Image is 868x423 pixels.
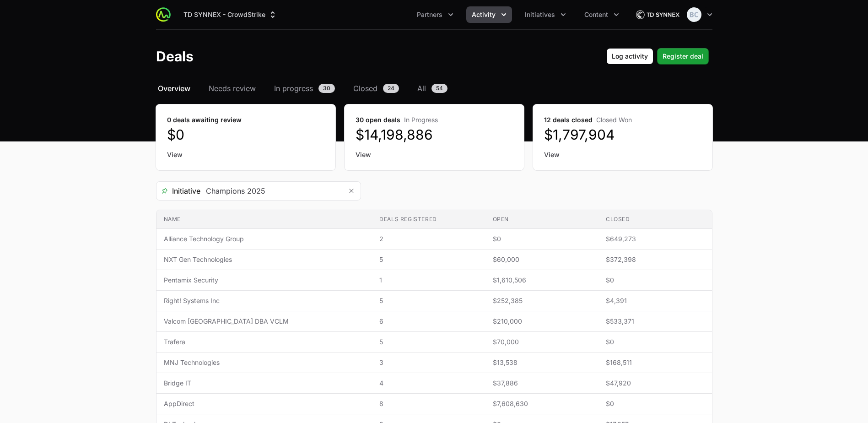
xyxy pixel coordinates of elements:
[657,48,709,65] button: Register deal
[156,210,372,229] th: Name
[579,6,625,23] div: Content menu
[164,317,365,326] span: Valcom [GEOGRAPHIC_DATA] DBA VCLM
[379,399,478,408] span: 8
[379,234,478,244] span: 2
[164,276,365,285] span: Pentamix Security
[164,399,365,408] span: AppDirect
[318,84,335,93] span: 30
[493,399,591,408] span: $7,608,630
[493,337,591,347] span: $70,000
[485,210,598,229] th: Open
[606,234,704,244] span: $649,273
[612,51,648,62] span: Log activity
[171,6,625,23] div: Main navigation
[606,399,704,408] span: $0
[379,358,478,367] span: 3
[164,337,365,347] span: Trafera
[606,379,704,388] span: $47,920
[379,317,478,326] span: 6
[207,83,258,94] a: Needs review
[200,182,342,200] input: Search initiatives
[663,51,703,62] span: Register deal
[379,379,478,388] span: 4
[415,83,449,94] a: All54
[493,317,591,326] span: $210,000
[636,5,679,24] img: TD SYNNEX
[164,379,365,388] span: Bridge IT
[353,83,377,94] span: Closed
[156,83,192,94] a: Overview
[156,83,712,94] nav: Deals navigation
[493,296,591,305] span: $252,385
[167,115,324,125] dt: 0 deals awaiting review
[544,115,701,125] dt: 12 deals closed
[404,116,438,124] span: In Progress
[606,337,704,347] span: $0
[431,84,447,93] span: 54
[525,10,555,19] span: Initiatives
[356,115,513,125] dt: 30 open deals
[379,296,478,305] span: 5
[493,379,591,388] span: $37,886
[466,6,512,23] div: Activity menu
[164,255,365,264] span: NXT Gen Technologies
[519,6,571,23] div: Initiatives menu
[606,48,709,65] div: Primary actions
[411,6,459,23] button: Partners
[158,83,190,94] span: Overview
[472,10,496,19] span: Activity
[596,116,632,124] span: Closed Won
[178,6,283,23] div: Supplier switch menu
[606,276,704,285] span: $0
[379,276,478,285] span: 1
[544,126,701,143] dd: $1,797,904
[579,6,625,23] button: Content
[351,83,401,94] a: Closed24
[493,234,591,244] span: $0
[493,255,591,264] span: $60,000
[379,255,478,264] span: 5
[272,83,337,94] a: In progress30
[519,6,571,23] button: Initiatives
[372,210,485,229] th: Deals registered
[342,182,361,200] button: Remove
[606,255,704,264] span: $372,398
[606,296,704,305] span: $4,391
[606,317,704,326] span: $533,371
[493,276,591,285] span: $1,610,506
[356,126,513,143] dd: $14,198,886
[156,185,200,196] span: Initiative
[598,210,712,229] th: Closed
[156,7,171,22] img: ActivitySource
[164,358,365,367] span: MNJ Technologies
[584,10,608,19] span: Content
[383,84,399,93] span: 24
[544,150,701,159] a: View
[167,126,324,143] dd: $0
[379,337,478,347] span: 5
[493,358,591,367] span: $13,538
[606,48,653,65] button: Log activity
[274,83,313,94] span: In progress
[417,10,442,19] span: Partners
[167,150,324,159] a: View
[156,48,194,65] h1: Deals
[178,6,283,23] button: TD SYNNEX - CrowdStrike
[164,234,365,244] span: Alliance Technology Group
[687,7,701,22] img: Bethany Crossley
[356,150,513,159] a: View
[209,83,256,94] span: Needs review
[466,6,512,23] button: Activity
[417,83,426,94] span: All
[164,296,365,305] span: Right! Systems Inc
[411,6,459,23] div: Partners menu
[606,358,704,367] span: $168,511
